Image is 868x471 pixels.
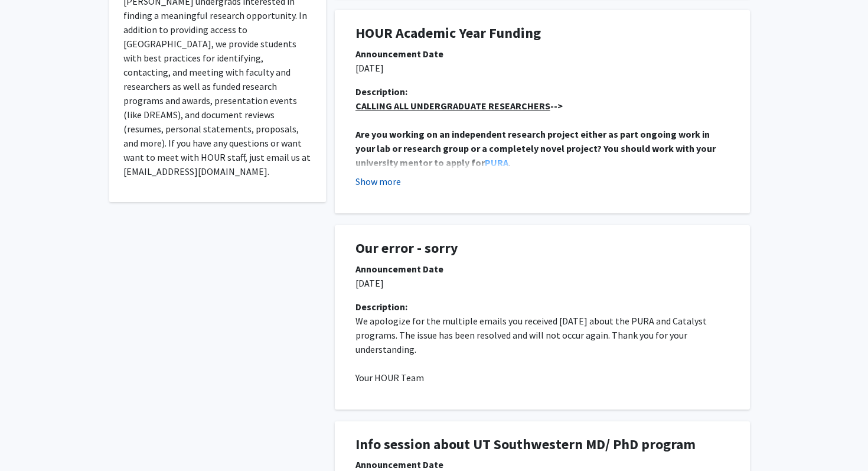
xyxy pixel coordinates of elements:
[355,300,729,314] div: Description:
[9,418,50,462] iframe: Chat
[355,127,729,170] p: .
[355,47,729,61] div: Announcement Date
[355,314,729,356] p: We apologize for the multiple emails you received [DATE] about the PURA and Catalyst programs. Th...
[355,85,729,99] div: Description:
[355,276,729,290] p: [DATE]
[355,100,550,112] u: CALLING ALL UNDERGRADUATE RESEARCHERS
[355,262,729,276] div: Announcement Date
[355,174,401,189] button: Show more
[355,436,729,453] h1: Info session about UT Southwestern MD/ PhD program
[355,25,729,42] h1: HOUR Academic Year Funding
[485,157,508,168] a: PURA
[355,61,729,75] p: [DATE]
[355,128,717,168] strong: Are you working on an independent research project either as part ongoing work in your lab or res...
[355,371,729,385] p: Your HOUR Team
[355,240,729,257] h1: Our error - sorry
[355,100,563,112] strong: -->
